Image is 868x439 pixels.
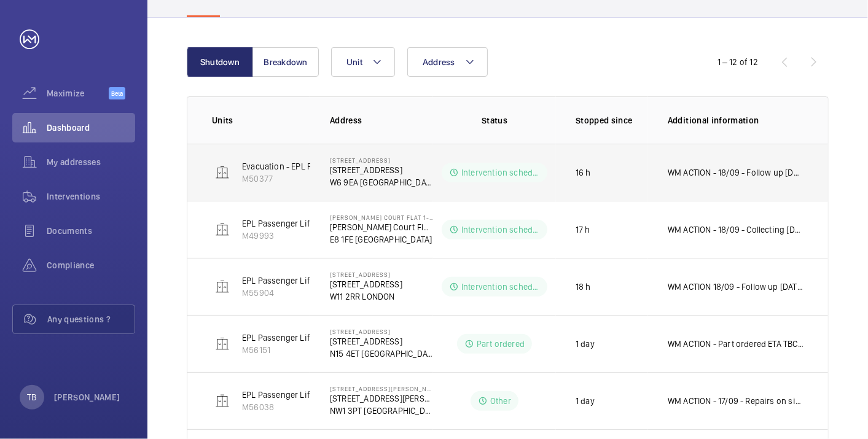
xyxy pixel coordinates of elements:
span: Unit [346,57,362,67]
p: EPL Passenger Lift [242,274,313,287]
button: Shutdown [187,47,253,77]
p: [PERSON_NAME] [54,391,120,403]
p: Part ordered [477,338,525,350]
p: [STREET_ADDRESS] [330,164,433,176]
p: Intervention scheduled [461,281,540,293]
img: elevator.svg [215,279,230,294]
p: Intervention scheduled [461,166,540,179]
p: [STREET_ADDRESS] [330,328,433,335]
p: N15 4ET [GEOGRAPHIC_DATA] [330,348,433,360]
p: M50377 [242,173,380,185]
p: WM ACTION - 17/09 - Repairs on site [DATE] Repairs to attend ETA TBC [668,395,803,407]
img: elevator.svg [215,222,230,237]
p: [PERSON_NAME] Court Flat 1-15 [330,221,433,233]
p: [STREET_ADDRESS] [330,157,433,164]
p: Other [490,395,511,407]
span: Compliance [47,259,135,271]
span: Beta [109,87,125,99]
p: Units [212,114,310,126]
p: [STREET_ADDRESS][PERSON_NAME] [330,385,433,392]
img: elevator.svg [215,394,230,408]
p: Status [442,114,547,126]
p: EPL Passenger Lift [242,332,313,344]
p: W6 9EA [GEOGRAPHIC_DATA] [330,176,433,188]
p: M49993 [242,230,313,242]
span: Interventions [47,190,135,203]
button: Address [407,47,488,77]
div: 1 – 12 of 12 [717,56,758,68]
p: [PERSON_NAME] Court Flat 1-15 [330,214,433,221]
p: WM ACTION - 18/09 - Collecting [DATE] to fit 17/09 - New lock required [668,223,803,236]
p: WM ACTION - Part ordered ETA TBC. [DATE] [668,338,803,350]
p: W11 2RR LONDON [330,290,402,303]
button: Unit [331,47,395,77]
p: M55904 [242,287,313,299]
p: EPL Passenger Lift [242,217,313,230]
button: Breakdown [252,47,319,77]
p: NW1 3PT [GEOGRAPHIC_DATA] [330,405,433,417]
p: 1 day [576,338,595,350]
p: Additional information [668,114,803,126]
p: 17 h [576,223,590,236]
p: Stopped since [576,114,648,126]
p: M56151 [242,344,313,356]
p: TB [27,391,36,403]
p: [STREET_ADDRESS][PERSON_NAME] [330,392,433,405]
p: [STREET_ADDRESS] [330,278,402,290]
img: elevator.svg [215,336,230,351]
p: E8 1FE [GEOGRAPHIC_DATA] [330,233,433,246]
p: WM ACTION - 18/09 - Follow up [DATE] 17/09 - No access [668,166,803,179]
img: elevator.svg [215,165,230,180]
p: 16 h [576,166,591,179]
p: 1 day [576,395,595,407]
span: Address [423,57,455,67]
p: Evacuation - EPL Passenger Lift No 1 [242,160,380,173]
span: Maximize [47,87,109,99]
span: Documents [47,225,135,237]
span: Any questions ? [47,313,135,325]
p: M56038 [242,401,313,413]
span: Dashboard [47,122,135,134]
p: Intervention scheduled [461,223,540,236]
p: [STREET_ADDRESS] [330,271,402,278]
span: My addresses [47,156,135,168]
p: [STREET_ADDRESS] [330,335,433,348]
p: 18 h [576,281,591,293]
p: EPL Passenger Lift [242,389,313,401]
p: WM ACTION 18/09 - Follow up [DATE] 17/09 - No access [668,281,803,293]
p: Address [330,114,433,126]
